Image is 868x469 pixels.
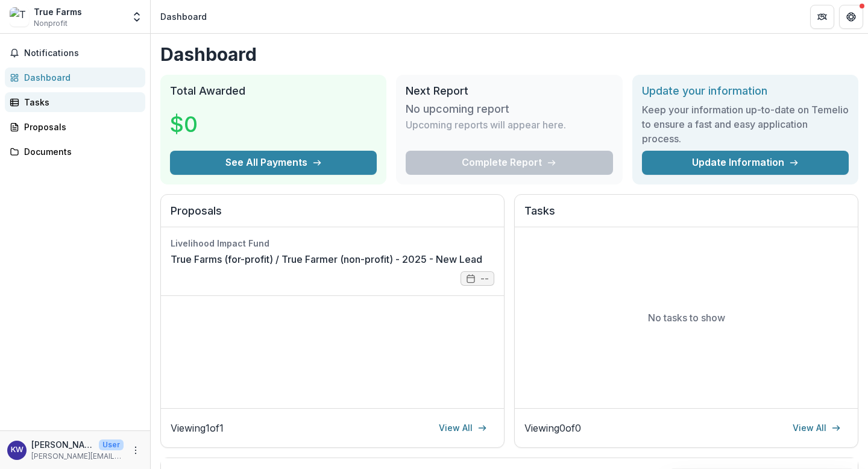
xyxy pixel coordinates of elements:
[170,84,377,98] h2: Total Awarded
[24,145,136,158] div: Documents
[24,121,136,133] div: Proposals
[642,151,849,175] a: Update Information
[839,5,863,29] button: Get Help
[170,151,377,175] button: See All Payments
[171,204,494,227] h2: Proposals
[24,48,140,58] span: Notifications
[171,421,224,435] p: Viewing 1 of 1
[99,439,124,450] p: User
[642,84,849,98] h2: Update your information
[156,8,212,25] nav: breadcrumb
[34,18,68,29] span: Nonprofit
[24,96,136,109] div: Tasks
[432,418,494,438] a: View All
[5,68,145,87] a: Dashboard
[5,92,145,112] a: Tasks
[171,252,482,266] a: True Farms (for-profit) / True Farmer (non-profit) - 2025 - New Lead
[406,102,509,116] h3: No upcoming report
[31,451,124,462] p: [PERSON_NAME][EMAIL_ADDRESS][DOMAIN_NAME]
[34,5,82,18] div: True Farms
[170,108,260,140] h3: $0
[128,443,143,458] button: More
[160,10,207,23] div: Dashboard
[642,102,849,146] h3: Keep your information up-to-date on Temelio to ensure a fast and easy application process.
[785,418,848,438] a: View All
[128,5,145,29] button: Open entity switcher
[31,438,94,451] p: [PERSON_NAME]
[11,446,24,454] div: Kwami Williams
[160,43,858,65] h1: Dashboard
[524,421,581,435] p: Viewing 0 of 0
[5,142,145,162] a: Documents
[810,5,834,29] button: Partners
[5,117,145,137] a: Proposals
[5,43,145,63] button: Notifications
[10,7,29,27] img: True Farms
[648,310,725,325] p: No tasks to show
[524,204,848,227] h2: Tasks
[406,118,566,132] p: Upcoming reports will appear here.
[406,84,612,98] h2: Next Report
[24,71,136,84] div: Dashboard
